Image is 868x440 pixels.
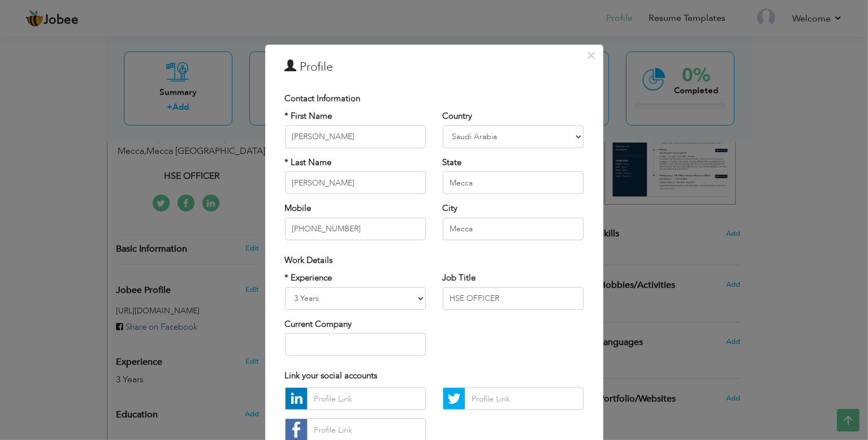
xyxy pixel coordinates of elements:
[443,110,473,122] label: Country
[285,59,584,76] h3: Profile
[285,110,332,122] label: * First Name
[285,272,332,284] label: * Experience
[443,202,458,214] label: City
[582,46,601,64] button: Close
[307,387,426,410] input: Profile Link
[443,388,465,409] img: Twitter
[443,272,476,284] label: Job Title
[586,45,596,66] span: ×
[286,388,307,409] img: linkedin
[285,254,333,265] span: Work Details
[443,157,462,169] label: State
[465,387,584,410] input: Profile Link
[285,93,361,104] span: Contact Information
[285,202,312,214] label: Mobile
[285,370,378,381] span: Link your social accounts
[285,157,332,169] label: * Last Name
[285,318,352,330] label: Current Company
